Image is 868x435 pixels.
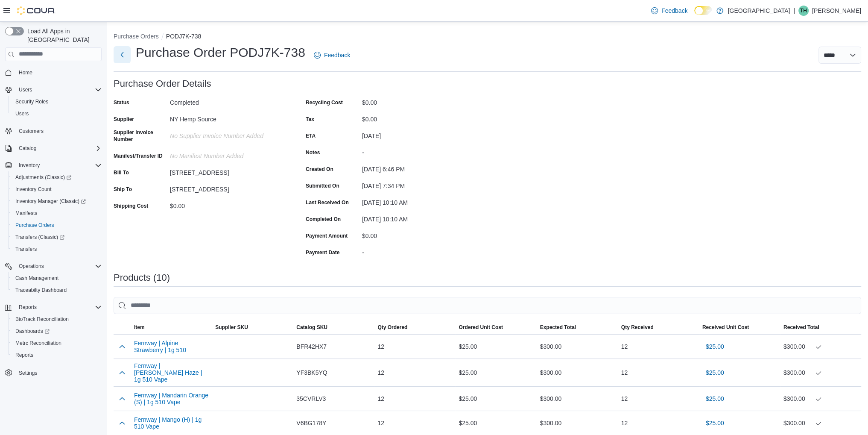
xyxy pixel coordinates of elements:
label: Tax [306,116,314,123]
div: No Supplier Invoice Number added [170,129,284,139]
a: Dashboards [12,326,53,336]
button: Reports [2,301,105,313]
span: Manifests [15,210,37,217]
div: NY Hemp Source [170,112,284,123]
span: Received Unit Cost [702,324,749,331]
button: $25.00 [702,414,728,432]
label: Supplier [114,116,134,123]
button: BioTrack Reconciliation [9,313,105,325]
a: Inventory Manager (Classic) [9,195,105,207]
span: Supplier SKU [215,324,248,331]
span: Users [15,110,29,117]
span: Cash Management [12,273,102,283]
span: Purchase Orders [12,220,102,230]
span: Item [134,324,145,331]
button: Catalog [2,142,105,154]
button: Received Unit Cost [699,320,780,334]
a: Transfers (Classic) [9,231,105,243]
span: $25.00 [706,342,724,351]
button: Next [114,46,131,63]
label: Recycling Cost [306,99,343,106]
div: No Manifest Number added [170,149,284,159]
span: Reports [19,304,37,311]
span: Operations [15,261,102,271]
button: Catalog [15,143,40,153]
div: $300.00 [537,390,618,407]
span: Metrc Reconciliation [12,338,102,348]
span: Expected Total [540,324,576,331]
div: 12 [618,338,699,355]
span: Catalog [19,145,36,152]
img: Cova [17,6,56,15]
div: [DATE] [362,129,476,139]
span: Received Total [783,324,819,331]
span: Load All Apps in [GEOGRAPHIC_DATA] [24,27,102,44]
a: Security Roles [12,97,52,107]
span: Users [19,86,32,93]
button: $25.00 [702,338,728,355]
a: Adjustments (Classic) [9,171,105,183]
div: $300.00 [537,364,618,381]
button: $25.00 [702,390,728,407]
a: Reports [12,350,37,360]
span: BioTrack Reconciliation [12,314,102,324]
a: Settings [15,368,41,378]
a: Manifests [12,208,41,218]
button: Users [9,108,105,120]
a: Users [12,109,32,119]
div: Tom Hayden [798,6,809,16]
a: BioTrack Reconciliation [12,314,72,324]
div: $300.00 [537,414,618,432]
div: 12 [374,338,455,355]
div: 12 [618,364,699,381]
label: Ship To [114,186,132,193]
label: Bill To [114,169,129,176]
span: Inventory Count [12,184,102,194]
span: Cash Management [15,275,58,282]
button: Fernway | [PERSON_NAME] Haze | 1g 510 Vape [134,362,208,383]
span: Inventory Manager (Classic) [15,198,86,205]
span: Adjustments (Classic) [15,174,71,181]
a: Dashboards [9,325,105,337]
a: Adjustments (Classic) [12,172,75,182]
span: Inventory [15,160,102,170]
div: - [362,246,476,256]
div: - [362,146,476,156]
span: Traceabilty Dashboard [12,285,102,295]
div: 12 [618,390,699,407]
button: Qty Received [618,320,699,334]
a: Traceabilty Dashboard [12,285,70,295]
span: Feedback [324,51,350,59]
button: Reports [15,302,40,312]
a: Customers [15,126,47,136]
div: 12 [618,414,699,432]
div: 12 [374,390,455,407]
div: [DATE] 6:46 PM [362,162,476,173]
span: Reports [15,302,102,312]
label: Status [114,99,129,106]
p: [GEOGRAPHIC_DATA] [728,6,790,16]
div: $300.00 [783,341,858,352]
div: [STREET_ADDRESS] [170,182,284,193]
span: Catalog SKU [296,324,327,331]
div: $300.00 [783,418,858,428]
span: YF3BK5YQ [296,367,327,378]
button: Cash Management [9,272,105,284]
span: Purchase Orders [15,222,54,229]
span: Dashboards [15,328,50,335]
button: Supplier SKU [212,320,293,334]
span: Inventory Count [15,186,52,193]
p: [PERSON_NAME] [812,6,861,16]
div: $300.00 [783,394,858,404]
label: Payment Amount [306,232,348,239]
span: Ordered Unit Cost [459,324,503,331]
button: Purchase Orders [9,219,105,231]
span: Security Roles [15,98,48,105]
span: Feedback [661,6,687,15]
a: Feedback [310,47,354,64]
div: [DATE] 10:10 AM [362,212,476,223]
button: Traceabilty Dashboard [9,284,105,296]
button: Security Roles [9,96,105,108]
span: Users [15,85,102,95]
